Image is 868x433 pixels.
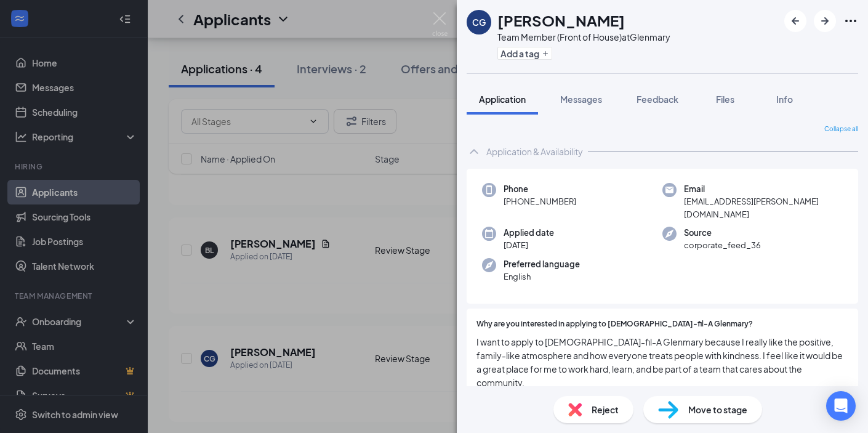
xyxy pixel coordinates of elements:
[472,16,486,28] div: CG
[684,239,761,251] span: corporate_feed_36
[818,14,832,28] svg: ArrowRight
[788,14,803,28] svg: ArrowLeftNew
[688,403,747,416] span: Move to stage
[542,50,549,57] svg: Plus
[476,335,848,389] span: I want to apply to [DEMOGRAPHIC_DATA]-fil-A Glenmary because I really like the positive, family-l...
[814,10,836,32] button: ArrowRight
[504,227,554,239] span: Applied date
[497,47,552,60] button: PlusAdd a tag
[784,10,806,32] button: ArrowLeftNew
[479,94,526,105] span: Application
[684,195,843,221] span: [EMAIL_ADDRESS][PERSON_NAME][DOMAIN_NAME]
[486,145,583,158] div: Application & Availability
[637,94,678,105] span: Feedback
[716,94,734,105] span: Files
[824,124,858,134] span: Collapse all
[497,31,670,43] div: Team Member (Front of House) at Glenmary
[684,183,843,195] span: Email
[467,144,481,159] svg: ChevronUp
[504,183,576,195] span: Phone
[504,195,576,208] span: [PHONE_NUMBER]
[476,318,753,330] span: Why are you interested in applying to [DEMOGRAPHIC_DATA]-fil-A Glenmary?
[592,403,619,416] span: Reject
[504,239,554,251] span: [DATE]
[776,94,793,105] span: Info
[560,94,602,105] span: Messages
[684,227,761,239] span: Source
[826,391,856,421] div: Open Intercom Messenger
[843,14,858,28] svg: Ellipses
[504,270,580,283] span: English
[497,10,625,31] h1: [PERSON_NAME]
[504,258,580,270] span: Preferred language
